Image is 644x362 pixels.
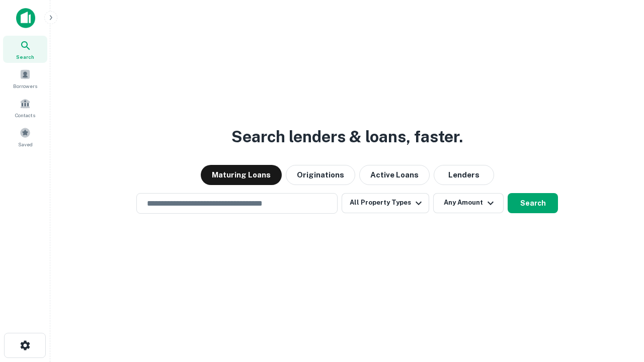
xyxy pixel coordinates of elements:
[359,165,430,185] button: Active Loans
[286,165,355,185] button: Originations
[3,94,47,121] a: Contacts
[201,165,282,185] button: Maturing Loans
[13,82,37,90] span: Borrowers
[15,111,35,119] span: Contacts
[508,193,558,213] button: Search
[16,8,35,28] img: capitalize-icon.png
[16,53,34,61] span: Search
[434,165,494,185] button: Lenders
[18,140,33,148] span: Saved
[231,125,463,149] h3: Search lenders & loans, faster.
[594,249,644,298] iframe: Chat Widget
[433,193,504,213] button: Any Amount
[3,65,47,92] a: Borrowers
[3,123,47,150] a: Saved
[3,36,47,63] a: Search
[342,193,429,213] button: All Property Types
